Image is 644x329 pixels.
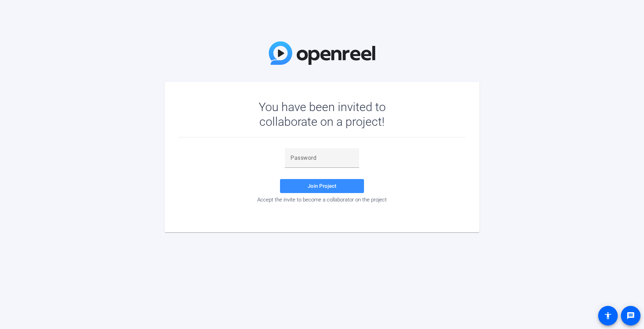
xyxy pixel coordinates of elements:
[238,100,406,129] div: You have been invited to collaborate on a project!
[626,311,635,320] mat-icon: message
[269,41,375,65] img: OpenReel Logo
[178,197,465,203] div: Accept the invite to become a collaborator on the project
[290,154,353,162] input: Password
[604,311,612,320] mat-icon: accessibility
[280,179,364,193] button: Join Project
[308,183,336,189] span: Join Project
